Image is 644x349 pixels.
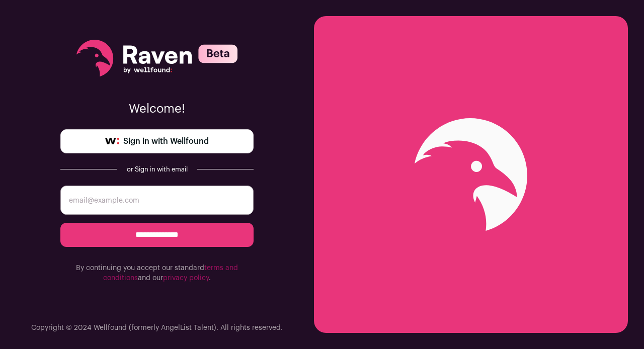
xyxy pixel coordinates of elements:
p: Copyright © 2024 Wellfound (formerly AngelList Talent). All rights reserved. [31,323,283,333]
span: Sign in with Wellfound [123,135,209,147]
p: Welcome! [60,101,254,117]
div: or Sign in with email [125,165,189,173]
p: By continuing you accept our standard and our . [60,263,254,283]
a: terms and conditions [103,265,238,282]
a: privacy policy [163,275,209,282]
img: wellfound-symbol-flush-black-fb3c872781a75f747ccb3a119075da62bfe97bd399995f84a933054e44a575c4.png [105,138,119,145]
a: Sign in with Wellfound [60,129,254,153]
input: email@example.com [60,186,254,215]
